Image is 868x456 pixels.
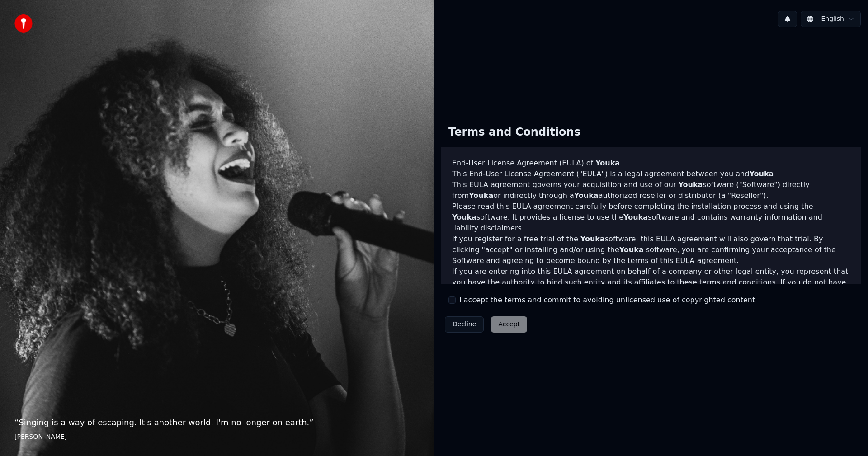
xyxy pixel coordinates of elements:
[445,316,484,333] button: Decline
[459,295,755,306] label: I accept the terms and commit to avoiding unlicensed use of copyrighted content
[452,201,850,234] p: Please read this EULA agreement carefully before completing the installation process and using th...
[452,266,850,310] p: If you are entering into this EULA agreement on behalf of a company or other legal entity, you re...
[14,416,420,429] p: “ Singing is a way of escaping. It's another world. I'm no longer on earth. ”
[678,180,703,189] span: Youka
[452,158,850,169] h3: End-User License Agreement (EULA) of
[14,432,420,442] footer: [PERSON_NAME]
[595,159,620,167] span: Youka
[452,213,476,221] span: Youka
[452,169,850,179] p: This End-User License Agreement ("EULA") is a legal agreement between you and
[574,191,599,200] span: Youka
[619,245,644,254] span: Youka
[441,118,588,147] div: Terms and Conditions
[469,191,493,200] span: Youka
[14,14,33,33] img: youka
[580,235,605,243] span: Youka
[623,213,648,221] span: Youka
[749,169,774,178] span: Youka
[452,234,850,266] p: If you register for a free trial of the software, this EULA agreement will also govern that trial...
[452,179,850,201] p: This EULA agreement governs your acquisition and use of our software ("Software") directly from o...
